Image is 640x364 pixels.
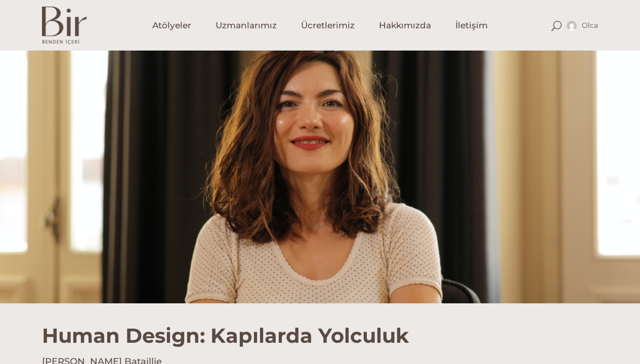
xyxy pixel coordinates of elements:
span: Hakkımızda [379,20,431,31]
span: Ücretlerimiz [301,20,355,31]
span: Atölyeler [152,20,191,31]
span: İletişim [455,20,488,31]
span: Olca [582,21,599,30]
span: Uzmanlarımız [216,20,277,31]
h1: Human Design: Kapılarda Yolculuk [42,303,599,348]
